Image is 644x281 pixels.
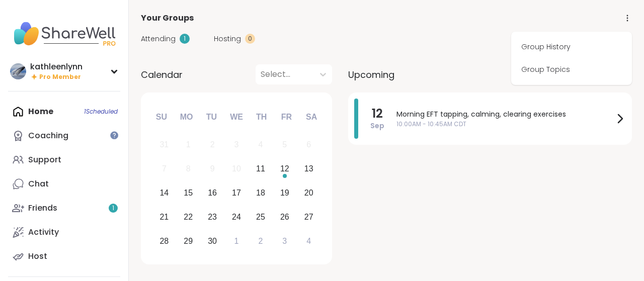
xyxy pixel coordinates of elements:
div: 22 [184,210,193,224]
div: 19 [280,186,289,200]
div: 4 [258,138,263,151]
div: 2 [210,138,215,151]
div: Activity [28,227,59,238]
div: 27 [304,210,313,224]
div: 6 [306,138,311,151]
a: Friends1 [8,196,120,220]
div: 18 [256,186,265,200]
span: Morning EFT tapping, calming, clearing exercises [396,109,614,120]
div: Choose Monday, September 29th, 2025 [178,230,199,252]
div: Choose Wednesday, September 17th, 2025 [226,182,248,204]
span: 10:00AM - 10:45AM CDT [396,120,614,129]
div: Choose Monday, September 22nd, 2025 [178,206,199,228]
div: Not available Sunday, September 7th, 2025 [153,158,175,180]
div: 11 [256,162,265,175]
div: 8 [186,162,191,175]
div: Choose Friday, October 3rd, 2025 [274,230,295,252]
div: Tu [200,106,222,128]
div: Not available Saturday, September 6th, 2025 [298,134,319,156]
div: 7 [162,162,167,175]
div: Not available Tuesday, September 9th, 2025 [202,158,223,180]
div: Choose Saturday, September 13th, 2025 [298,158,319,180]
div: month 2025-09 [152,133,320,253]
img: kathleenlynn [10,63,26,79]
div: Chat [28,178,49,190]
a: Chat [8,172,120,196]
span: Calendar [141,68,183,81]
div: 3 [282,234,287,248]
span: Attending [141,34,176,44]
div: Fr [275,106,297,128]
div: Choose Saturday, September 27th, 2025 [298,206,319,228]
a: Activity [8,220,120,244]
div: 15 [184,186,193,200]
div: Not available Wednesday, September 3rd, 2025 [226,134,248,156]
div: 0 [245,34,255,44]
div: Choose Saturday, September 20th, 2025 [298,182,319,204]
div: 12 [280,162,289,175]
div: 2 [258,234,263,248]
div: Not available Monday, September 8th, 2025 [178,158,199,180]
div: Not available Monday, September 1st, 2025 [178,134,199,156]
a: Coaching [8,124,120,148]
div: 16 [208,186,217,200]
a: Support [8,148,120,172]
div: Not available Friday, September 5th, 2025 [274,134,295,156]
div: 1 [180,34,190,44]
div: Choose Sunday, September 28th, 2025 [153,230,175,252]
div: 10 [232,162,241,175]
div: 9 [210,162,215,175]
div: Coaching [28,130,68,141]
div: Choose Tuesday, September 16th, 2025 [202,182,223,204]
div: 3 [234,138,239,151]
div: Choose Tuesday, September 30th, 2025 [202,230,223,252]
img: ShareWell Nav Logo [8,16,120,51]
div: Choose Friday, September 26th, 2025 [274,206,295,228]
div: Choose Sunday, September 21st, 2025 [153,206,175,228]
div: 14 [159,186,169,200]
div: Choose Monday, September 15th, 2025 [178,182,199,204]
div: 25 [256,210,265,224]
span: Your Groups [141,12,194,24]
div: Not available Thursday, September 4th, 2025 [250,134,272,156]
div: Not available Wednesday, September 10th, 2025 [226,158,248,180]
div: Choose Saturday, October 4th, 2025 [298,230,319,252]
span: 12 [372,107,383,121]
div: Choose Sunday, September 14th, 2025 [153,182,175,204]
span: Hosting [214,34,241,44]
div: 31 [159,138,169,151]
div: 5 [282,138,287,151]
div: 21 [159,210,169,224]
div: Friends [28,203,57,214]
div: Choose Thursday, October 2nd, 2025 [250,230,272,252]
div: 4 [306,234,311,248]
span: 1 [112,204,114,213]
div: Not available Tuesday, September 2nd, 2025 [202,134,223,156]
div: Not available Sunday, August 31st, 2025 [153,134,175,156]
a: Group History [515,36,628,58]
div: Choose Thursday, September 11th, 2025 [250,158,272,180]
a: Group Topics [515,58,628,81]
div: 13 [304,162,313,175]
div: Choose Wednesday, September 24th, 2025 [226,206,248,228]
div: We [225,106,248,128]
div: Su [150,106,173,128]
div: 1 [186,138,191,151]
div: Choose Thursday, September 18th, 2025 [250,182,272,204]
div: 20 [304,186,313,200]
a: Host [8,244,120,268]
iframe: Spotlight [110,131,118,139]
span: Sep [370,121,384,131]
div: Th [251,106,273,128]
div: 30 [208,234,217,248]
div: Choose Wednesday, October 1st, 2025 [226,230,248,252]
div: Sa [300,106,323,128]
div: Choose Friday, September 19th, 2025 [274,182,295,204]
div: Choose Tuesday, September 23rd, 2025 [202,206,223,228]
span: Pro Member [39,73,81,81]
span: Upcoming [348,68,394,81]
div: Choose Thursday, September 25th, 2025 [250,206,272,228]
div: 26 [280,210,289,224]
div: 24 [232,210,241,224]
div: Host [28,251,47,262]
